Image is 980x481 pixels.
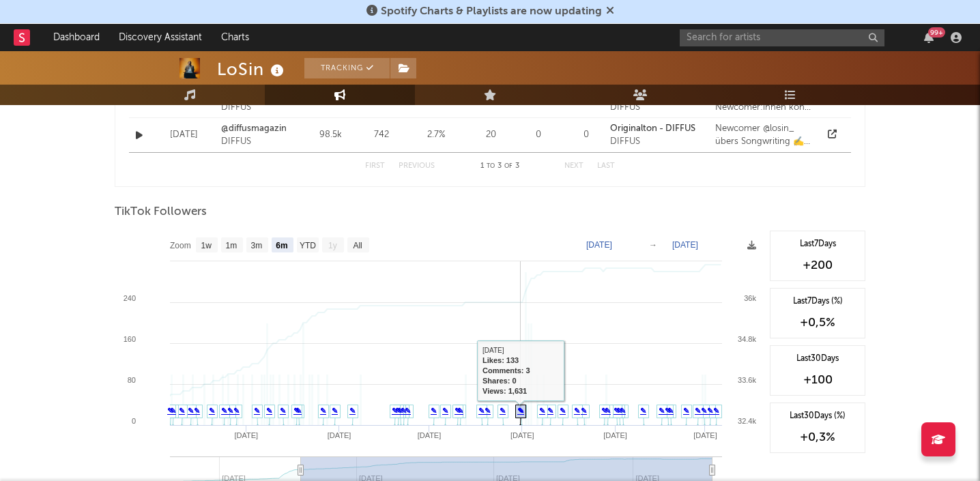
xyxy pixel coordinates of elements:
[233,407,240,415] a: ✎
[574,407,580,415] a: ✎
[738,335,756,343] text: 34.8k
[276,241,287,250] text: 6m
[395,407,401,415] a: ✎
[353,241,362,250] text: All
[212,24,259,51] a: Charts
[680,29,884,46] input: Search for artists
[442,407,448,415] a: ✎
[777,429,858,446] div: +0,3 %
[777,257,858,274] div: +200
[515,128,562,142] div: 0
[640,407,646,415] a: ✎
[115,204,207,220] span: TikTok Followers
[603,431,627,439] text: [DATE]
[431,407,437,415] a: ✎
[328,431,351,439] text: [DATE]
[683,407,689,415] a: ✎
[777,410,858,422] div: Last 30 Days (%)
[581,407,587,415] a: ✎
[928,27,945,38] div: 99 +
[124,335,136,343] text: 160
[610,135,695,149] div: DIFFUS
[478,407,485,415] a: ✎
[610,101,695,115] div: DIFFUS
[601,407,607,415] a: ✎
[392,407,398,415] a: ✎
[128,376,136,384] text: 80
[209,407,215,415] a: ✎
[649,240,657,250] text: →
[251,241,263,250] text: 3m
[124,294,136,302] text: 240
[564,162,583,170] button: Next
[547,407,553,415] a: ✎
[266,407,272,415] a: ✎
[364,128,399,142] div: 742
[328,241,337,250] text: 1y
[226,241,237,250] text: 1m
[44,24,109,51] a: Dashboard
[418,431,442,439] text: [DATE]
[715,122,813,149] div: Newcomer @losin_ übers Songwriting ✍️ #losin #songwriting #brauchnurdich #lovesongs #indie #germa...
[217,58,287,81] div: LoSin
[474,128,508,142] div: 20
[170,241,191,250] text: Zoom
[381,6,602,17] span: Spotify Charts & Playlists are now updating
[349,407,356,415] a: ✎
[744,294,756,302] text: 36k
[201,241,212,250] text: 1w
[777,372,858,388] div: +100
[365,162,385,170] button: First
[227,407,233,415] a: ✎
[713,407,719,415] a: ✎
[221,135,296,149] div: DIFFUS
[701,407,707,415] a: ✎
[659,407,665,415] a: ✎
[153,128,214,142] div: [DATE]
[300,241,316,250] text: YTD
[610,124,695,133] strong: Originalton - DIFFUS
[777,295,858,308] div: Last 7 Days (%)
[485,407,491,415] a: ✎
[510,431,534,439] text: [DATE]
[455,407,461,415] a: ✎
[303,128,358,142] div: 98.5k
[234,431,258,439] text: [DATE]
[560,407,566,415] a: ✎
[665,407,671,415] a: ✎
[738,417,756,425] text: 32.4k
[695,407,701,415] a: ✎
[777,315,858,331] div: +0,5 %
[605,407,611,415] a: ✎
[777,238,858,250] div: Last 7 Days
[221,407,227,415] a: ✎
[221,122,296,136] a: @diffusmagazin
[707,407,713,415] a: ✎
[401,407,407,415] a: ✎
[614,407,620,415] a: ✎
[569,128,603,142] div: 0
[109,24,212,51] a: Discovery Assistant
[597,162,615,170] button: Last
[188,407,194,415] a: ✎
[500,407,506,415] a: ✎
[167,407,173,415] a: ✎
[293,407,300,415] a: ✎
[610,122,695,149] a: Originalton - DIFFUSDIFFUS
[487,163,495,169] span: to
[194,407,200,415] a: ✎
[517,407,523,415] a: ✎
[405,407,411,415] a: ✎
[132,417,136,425] text: 0
[924,32,934,43] button: 99+
[620,407,626,415] a: ✎
[280,407,286,415] a: ✎
[254,407,260,415] a: ✎
[399,162,435,170] button: Previous
[304,58,390,78] button: Tracking
[539,407,545,415] a: ✎
[405,128,467,142] div: 2.7 %
[777,353,858,365] div: Last 30 Days
[320,407,326,415] a: ✎
[693,431,717,439] text: [DATE]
